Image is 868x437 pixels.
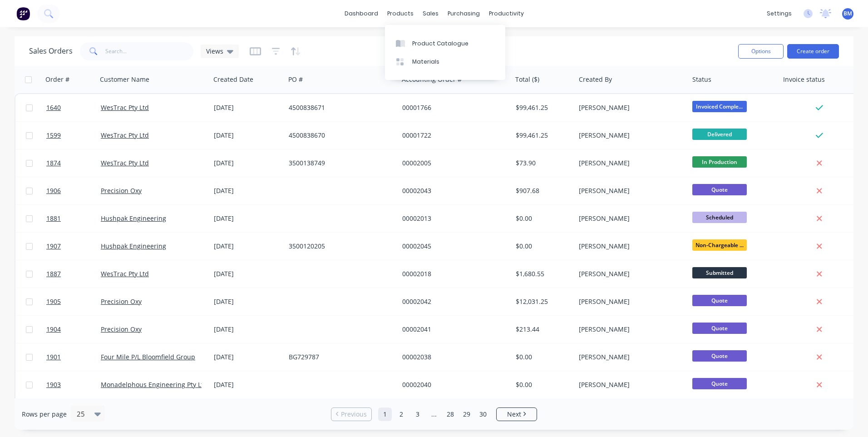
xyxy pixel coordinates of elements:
[29,47,73,55] h1: Sales Orders
[692,101,747,112] span: Invoiced Comple...
[402,214,503,223] div: 00002013
[579,159,680,168] div: [PERSON_NAME]
[516,269,569,278] div: $1,680.55
[579,269,680,278] div: [PERSON_NAME]
[46,269,61,278] span: 1887
[289,131,390,140] div: 4500838670
[214,214,281,223] div: [DATE]
[579,353,680,362] div: [PERSON_NAME]
[402,159,503,168] div: 00002005
[402,186,503,195] div: 00002043
[460,407,473,421] a: Page 29
[692,267,747,278] span: Submitted
[411,407,424,421] a: Page 3
[516,214,569,223] div: $0.00
[738,44,784,59] button: Options
[579,103,680,112] div: [PERSON_NAME]
[516,297,569,306] div: $12,031.25
[101,353,195,361] a: Four Mile P/L Bloomfield Group
[692,156,747,168] span: In Production
[692,378,747,389] span: Quote
[402,353,503,362] div: 00002038
[100,75,149,84] div: Customer Name
[484,7,528,20] div: productivity
[692,75,711,84] div: Status
[289,242,390,251] div: 3500120205
[383,7,418,20] div: products
[402,269,503,278] div: 00002018
[402,380,503,389] div: 00002040
[46,343,101,371] a: 1901
[787,44,839,59] button: Create order
[214,269,281,278] div: [DATE]
[46,242,61,251] span: 1907
[402,325,503,334] div: 00002041
[288,75,303,84] div: PO #
[516,242,569,251] div: $0.00
[46,260,101,288] a: 1887
[46,186,61,195] span: 1906
[214,242,281,251] div: [DATE]
[385,53,505,71] a: Materials
[289,353,390,362] div: BG729787
[579,380,680,389] div: [PERSON_NAME]
[46,380,61,389] span: 1903
[579,75,612,84] div: Created By
[385,34,505,52] a: Product Catalogue
[579,214,680,223] div: [PERSON_NAME]
[692,129,747,140] span: Delivered
[46,371,101,398] a: 1903
[46,122,101,149] a: 1599
[579,131,680,140] div: [PERSON_NAME]
[101,380,207,389] a: Monadelphous Engineering Pty Ltd
[22,410,67,419] span: Rows per page
[692,184,747,195] span: Quote
[412,40,469,48] div: Product Catalogue
[341,410,367,419] span: Previous
[476,407,490,421] a: Page 30
[46,177,101,204] a: 1906
[783,75,825,84] div: Invoice status
[46,94,101,121] a: 1640
[327,407,541,421] ul: Pagination
[516,353,569,362] div: $0.00
[443,7,484,20] div: purchasing
[46,149,101,177] a: 1874
[418,7,443,20] div: sales
[507,410,521,419] span: Next
[692,295,747,306] span: Quote
[402,242,503,251] div: 00002045
[515,75,539,84] div: Total ($)
[101,214,166,223] a: Hushpak Engineering
[213,75,253,84] div: Created Date
[516,380,569,389] div: $0.00
[214,186,281,195] div: [DATE]
[444,407,457,421] a: Page 28
[340,7,383,20] a: dashboard
[214,325,281,334] div: [DATE]
[46,205,101,232] a: 1881
[46,297,61,306] span: 1905
[516,159,569,168] div: $73.90
[46,103,61,112] span: 1640
[46,353,61,362] span: 1901
[101,269,149,278] a: WesTrac Pty Ltd
[692,323,747,334] span: Quote
[412,58,439,66] div: Materials
[46,131,61,140] span: 1599
[402,297,503,306] div: 00002042
[101,131,149,139] a: WesTrac Pty Ltd
[692,350,747,362] span: Quote
[579,242,680,251] div: [PERSON_NAME]
[214,103,281,112] div: [DATE]
[101,297,142,306] a: Precision Oxy
[692,239,747,251] span: Non-Chargeable ...
[46,214,61,223] span: 1881
[402,131,503,140] div: 00001722
[46,325,61,334] span: 1904
[214,131,281,140] div: [DATE]
[16,7,30,20] img: Factory
[579,325,680,334] div: [PERSON_NAME]
[331,410,371,419] a: Previous page
[395,407,408,421] a: Page 2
